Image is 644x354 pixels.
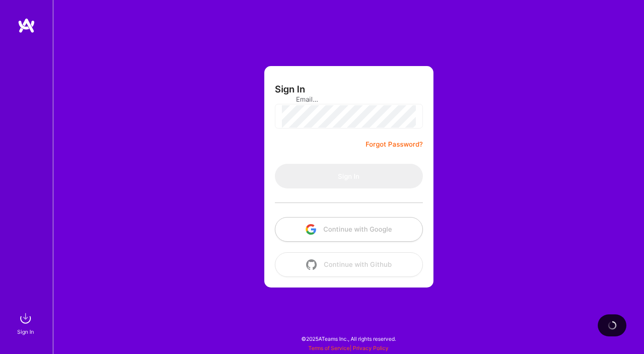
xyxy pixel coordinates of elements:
img: icon [306,224,316,235]
span: | [308,345,389,351]
img: logo [18,18,35,33]
a: Terms of Service [308,345,350,351]
img: icon [306,259,317,270]
a: sign inSign In [19,310,34,336]
div: © 2025 ATeams Inc., All rights reserved. [53,328,644,350]
button: Continue with Github [275,252,423,277]
button: Sign In [275,164,423,188]
img: sign in [17,310,34,327]
div: Sign In [17,327,34,336]
a: Privacy Policy [353,345,389,351]
button: Continue with Google [275,217,423,242]
h3: Sign In [275,84,305,95]
a: Forgot Password? [366,139,423,150]
img: loading [607,320,618,331]
input: Email... [296,88,402,111]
